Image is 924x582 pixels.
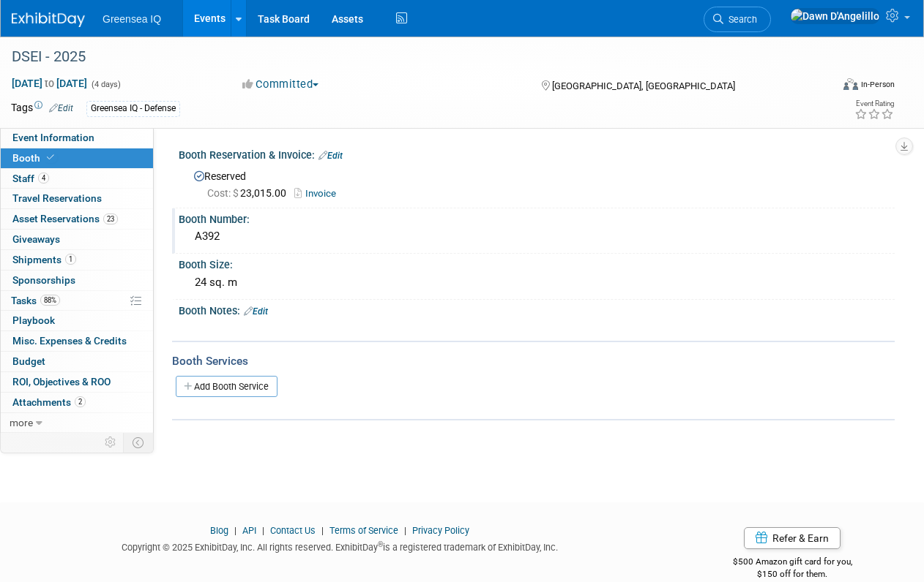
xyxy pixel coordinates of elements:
[790,8,880,24] img: Dawn D'Angelillo
[12,152,57,164] span: Booth
[11,295,60,306] span: Tasks
[258,525,268,536] span: |
[1,230,153,249] a: Giveaways
[12,213,118,224] span: Asset Reservations
[86,101,180,116] div: Greensea IQ - Defense
[179,254,895,272] div: Booth Size:
[12,173,49,184] span: Staff
[723,14,757,25] span: Search
[1,331,153,351] a: Misc. Expenses & Credits
[1,372,153,392] a: ROI, Objectives & ROO
[40,295,60,306] span: 88%
[12,396,86,408] span: Attachments
[12,355,45,367] span: Budget
[378,540,383,548] sup: ®
[766,76,895,98] div: Event Format
[400,525,410,536] span: |
[11,100,73,117] td: Tags
[49,103,73,113] a: Edit
[179,208,895,227] div: Booth Number:
[11,537,668,554] div: Copyright © 2025 ExhibitDay, Inc. All rights reserved. ExhibitDay is a registered trademark of Ex...
[47,154,54,162] i: Booth reservation complete
[12,233,60,245] span: Giveaways
[12,274,75,286] span: Sponsorships
[176,376,277,397] a: Add Booth Service
[242,525,256,536] a: API
[1,352,153,371] a: Budget
[7,44,819,70] div: DSEI - 2025
[329,525,398,536] a: Terms of Service
[1,250,153,270] a: Shipments1
[12,314,55,326] span: Playbook
[318,151,343,161] a: Edit
[207,187,240,199] span: Cost: $
[1,128,153,148] a: Event Information
[1,291,153,311] a: Tasks88%
[244,306,268,317] a: Edit
[704,7,771,32] a: Search
[179,144,895,163] div: Booth Reservation & Invoice:
[1,413,153,433] a: more
[860,79,895,90] div: In-Person
[412,525,469,536] a: Privacy Policy
[1,393,153,412] a: Attachments2
[843,78,858,90] img: Format-Inperson.png
[12,335,127,347] span: Misc. Expenses & Credits
[98,433,124,452] td: Personalize Event Tab Strip
[11,77,88,90] span: [DATE] [DATE]
[1,148,153,168] a: Booth
[294,188,343,199] a: Invoice
[1,271,153,290] a: Sponsorships
[270,525,316,536] a: Contact Us
[318,525,327,536] span: |
[1,189,153,208] a: Travel Reservations
[12,12,85,27] img: ExhibitDay
[179,300,895,319] div: Booth Notes:
[12,192,102,204] span: Travel Reservations
[190,225,884,248] div: A392
[10,417,33,428] span: more
[12,254,76,265] span: Shipments
[1,311,153,330] a: Playbook
[552,80,735,91] span: [GEOGRAPHIC_DATA], [GEOGRAPHIC_DATA]
[90,80,121,89] span: (4 days)
[190,271,884,294] div: 24 sq. m
[1,209,153,229] a: Asset Reservations23
[744,527,841,549] a: Refer & Earn
[65,254,76,265] span: 1
[124,433,154,452] td: Toggle Event Tabs
[231,525,240,536] span: |
[12,376,111,388] span: ROI, Objectives & ROO
[172,353,895,369] div: Booth Services
[237,77,324,92] button: Committed
[103,13,161,25] span: Greensea IQ
[854,100,894,107] div: Event Rating
[42,78,56,89] span: to
[690,546,895,580] div: $500 Amazon gift card for you,
[12,132,94,143] span: Event Information
[690,568,895,581] div: $150 off for them.
[75,396,86,407] span: 2
[38,173,49,184] span: 4
[1,169,153,189] a: Staff4
[103,213,118,224] span: 23
[190,165,884,201] div: Reserved
[210,525,228,536] a: Blog
[207,187,292,199] span: 23,015.00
